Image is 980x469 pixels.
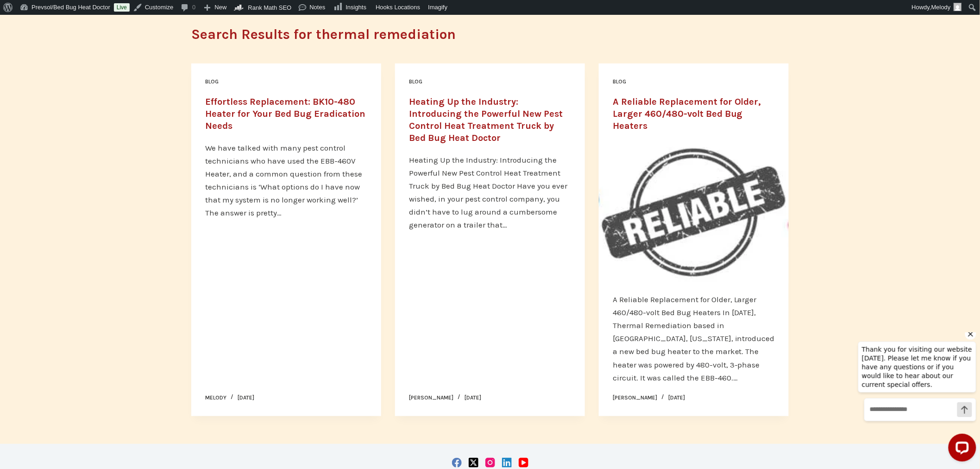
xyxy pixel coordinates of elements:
a: Facebook [452,458,462,468]
time: [DATE] [238,394,254,401]
a: Live [114,3,130,12]
button: Send a message [107,70,121,84]
a: [PERSON_NAME] [613,394,657,401]
span: Thank you for visiting our website [DATE]. Please let me know if you have any questions or if you... [11,13,121,56]
a: Blog [205,78,219,85]
a: Effortless Replacement: BK10-480 Heater for Your Bed Bug Eradication Needs [205,96,365,131]
p: We have talked with many pest control technicians who have used the EBB-460V Heater, and a common... [205,141,367,219]
a: Blog [409,78,422,85]
span: Insights [346,4,366,11]
a: A Reliable Replacement for Older, Larger 460/480-volt Bed Bug Heaters [613,96,761,131]
a: Melody [205,394,226,401]
time: [DATE] [668,394,685,401]
a: Heating Up the Industry: Introducing the Powerful New Pest Control Heat Treatment Truck by Bed Bu... [409,96,563,143]
a: Blog [613,78,626,85]
input: Write a message… [14,66,125,88]
a: [PERSON_NAME] [409,394,453,401]
p: Heating Up the Industry: Introducing the Powerful New Pest Control Heat Treatment Truck by Bed Bu... [409,153,571,231]
a: YouTube [519,458,528,468]
a: A Reliable Replacement for Older, Larger 460/480-volt Bed Bug Heaters [599,141,789,284]
span: Rank Math SEO [248,4,292,11]
iframe: LiveChat chat widget [851,333,980,469]
a: X (Twitter) [469,458,478,468]
span: Melody [931,4,951,11]
p: A Reliable Replacement for Older, Larger 460/480-volt Bed Bug Heaters In [DATE], Thermal Remediat... [613,293,775,384]
h1: Search Results for thermal remediation [191,24,789,45]
button: Open LiveChat chat widget [98,101,126,129]
a: LinkedIn [502,458,512,468]
a: Instagram [485,458,495,468]
time: [DATE] [465,394,481,401]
